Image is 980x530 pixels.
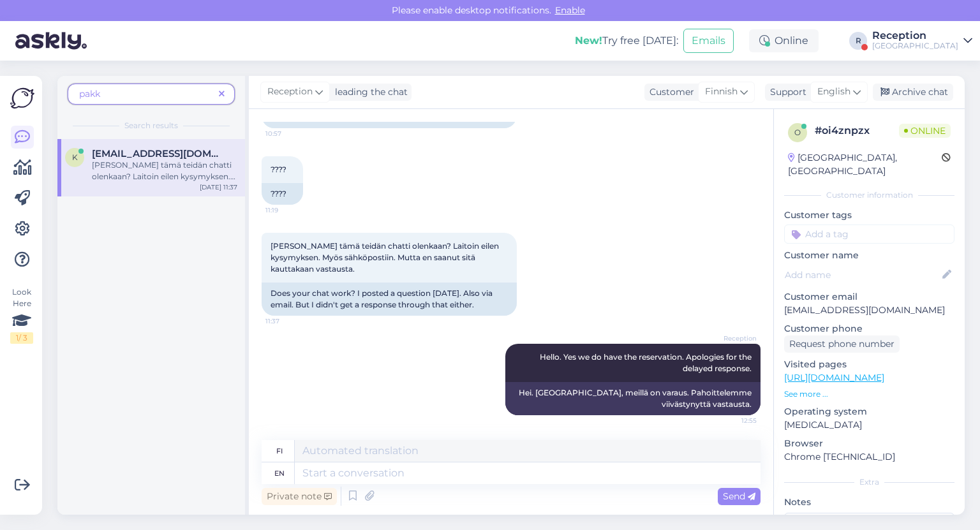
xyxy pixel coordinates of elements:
[784,450,954,464] p: Chrome [TECHNICAL_ID]
[784,418,954,432] p: [MEDICAL_DATA]
[505,382,761,415] div: Hei. [GEOGRAPHIC_DATA], meillä on varaus. Pahoittelemme viivästynyttä vastausta.
[784,304,954,317] p: [EMAIL_ADDRESS][DOMAIN_NAME]
[124,120,178,131] span: Search results
[330,85,408,99] div: leading the chat
[784,335,900,353] div: Request phone number
[265,129,313,138] span: 10:57
[784,322,954,335] p: Customer phone
[788,151,942,178] div: [GEOGRAPHIC_DATA], [GEOGRAPHIC_DATA]
[276,440,283,462] div: fi
[749,29,819,52] div: Online
[872,41,958,51] div: [GEOGRAPHIC_DATA]
[784,372,884,383] a: [URL][DOMAIN_NAME]
[872,31,972,51] a: Reception[GEOGRAPHIC_DATA]
[815,123,899,138] div: # oi4znpzx
[575,34,602,47] b: New!
[92,159,237,182] div: [PERSON_NAME] tämä teidän chatti olenkaan? Laitoin eilen kysymyksen. Myös sähköpostiin. Mutta en ...
[262,488,337,505] div: Private note
[784,189,954,201] div: Customer information
[200,182,237,192] div: [DATE] 11:37
[785,268,940,282] input: Add name
[765,85,806,99] div: Support
[723,490,755,502] span: Send
[784,388,954,400] p: See more ...
[72,152,78,162] span: k
[92,148,225,159] span: kirsituulia.pakkanen@gmail.com
[784,209,954,222] p: Customer tags
[274,462,285,484] div: en
[271,241,501,274] span: [PERSON_NAME] tämä teidän chatti olenkaan? Laitoin eilen kysymyksen. Myös sähköpostiin. Mutta en ...
[262,283,517,316] div: Does your chat work? I posted a question [DATE]. Also via email. But I didn't get a response thro...
[683,29,734,53] button: Emails
[10,286,33,344] div: Look Here
[551,4,589,16] span: Enable
[873,84,953,101] div: Archive chat
[784,225,954,244] input: Add a tag
[79,88,100,99] span: pakk
[644,85,694,99] div: Customer
[271,165,286,174] span: ????
[784,437,954,450] p: Browser
[705,85,738,99] span: Finnish
[262,183,303,205] div: ????
[784,249,954,262] p: Customer name
[784,290,954,304] p: Customer email
[784,358,954,371] p: Visited pages
[575,33,678,48] div: Try free [DATE]:
[267,85,313,99] span: Reception
[817,85,850,99] span: English
[784,476,954,488] div: Extra
[872,31,958,41] div: Reception
[899,124,951,138] span: Online
[709,334,757,343] span: Reception
[849,32,867,50] div: R
[265,316,313,326] span: 11:37
[265,205,313,215] span: 11:19
[784,496,954,509] p: Notes
[10,332,33,344] div: 1 / 3
[10,86,34,110] img: Askly Logo
[794,128,801,137] span: o
[709,416,757,425] span: 12:55
[784,405,954,418] p: Operating system
[540,352,754,373] span: Hello. Yes we do have the reservation. Apologies for the delayed response.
